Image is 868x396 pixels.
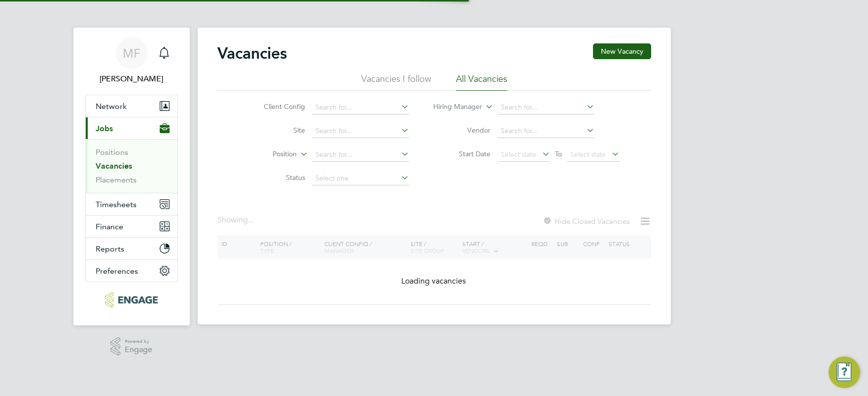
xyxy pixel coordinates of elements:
[96,222,123,231] span: Finance
[123,47,140,60] span: MF
[85,292,178,308] a: Go to home page
[85,37,178,85] a: MF[PERSON_NAME]
[86,216,177,237] button: Finance
[829,357,860,388] button: Engage Resource Center
[96,266,138,276] span: Preferences
[86,193,177,215] button: Timesheets
[86,238,177,259] button: Reports
[312,124,409,138] input: Search for...
[86,139,177,193] div: Jobs
[96,124,113,133] span: Jobs
[501,150,536,159] span: Select date
[96,200,137,209] span: Timesheets
[552,147,565,160] span: To
[96,161,132,171] a: Vacancies
[361,73,431,91] li: Vacancies I follow
[86,95,177,117] button: Network
[497,101,594,114] input: Search for...
[248,173,305,182] label: Status
[570,150,606,159] span: Select date
[240,149,297,159] label: Position
[217,43,287,63] h2: Vacancies
[86,117,177,139] button: Jobs
[85,73,178,85] span: Mitch Fox
[312,101,409,114] input: Search for...
[434,126,490,135] label: Vendor
[217,215,256,225] div: Showing
[248,215,254,225] span: ...
[497,124,594,138] input: Search for...
[125,346,152,354] span: Engage
[312,172,409,185] input: Select one
[543,216,629,226] label: Hide Closed Vacancies
[105,292,158,308] img: tr2rec-logo-retina.png
[456,73,507,91] li: All Vacancies
[73,28,190,325] nav: Main navigation
[425,102,482,112] label: Hiring Manager
[96,244,124,253] span: Reports
[248,126,305,135] label: Site
[96,147,128,157] a: Positions
[593,43,651,59] button: New Vacancy
[96,102,127,111] span: Network
[86,260,177,282] button: Preferences
[125,337,152,346] span: Powered by
[312,148,409,162] input: Search for...
[248,102,305,111] label: Client Config
[434,149,490,158] label: Start Date
[110,337,152,356] a: Powered byEngage
[96,175,137,184] a: Placements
